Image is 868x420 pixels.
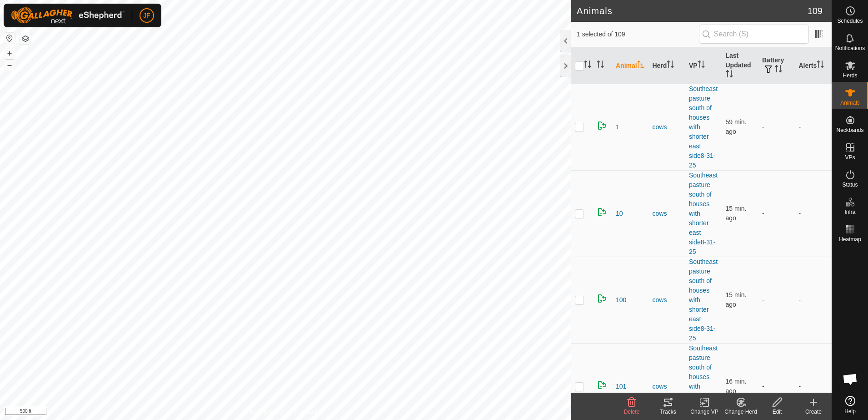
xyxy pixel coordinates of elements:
span: Schedules [837,18,863,24]
div: cows [653,295,682,305]
p-sorticon: Activate to sort [637,62,644,69]
td: - [758,84,795,170]
span: Help [844,409,856,414]
button: + [4,48,15,59]
div: cows [653,209,682,218]
span: Aug 31, 2025, 7:07 PM [726,118,747,135]
span: Notifications [835,46,865,51]
span: 1 selected of 109 [577,30,699,39]
span: Heatmap [839,237,861,242]
p-sorticon: Activate to sort [667,62,674,69]
p-sorticon: Activate to sort [698,62,705,69]
th: VP [685,47,722,84]
button: – [4,60,15,71]
div: Edit [759,408,795,416]
span: JF [143,11,150,20]
span: Delete [624,409,640,415]
img: returning on [597,207,608,218]
th: Alerts [795,47,832,84]
td: - [795,257,832,343]
div: Tracks [650,408,686,416]
span: Animals [840,100,860,106]
span: Aug 31, 2025, 7:52 PM [726,291,747,308]
span: VPs [845,155,855,160]
th: Last Updated [722,47,759,84]
span: Aug 31, 2025, 7:51 PM [726,205,747,222]
span: 100 [616,295,626,305]
a: Help [832,392,868,418]
span: Aug 31, 2025, 7:51 PM [726,378,747,395]
input: Search (S) [699,25,809,44]
a: Southeast pasture south of houses with shorter east side8-31-25 [689,258,718,342]
button: Map Layers [20,33,31,44]
span: 10 [616,209,623,218]
img: returning on [597,380,608,390]
p-sorticon: Activate to sort [726,71,733,79]
img: returning on [597,293,608,304]
td: - [795,84,832,170]
a: Open chat [837,365,864,393]
span: 101 [616,382,626,391]
span: Status [842,182,858,187]
span: 109 [808,4,823,18]
td: - [795,170,832,257]
p-sorticon: Activate to sort [817,62,824,69]
td: - [758,170,795,257]
p-sorticon: Activate to sort [775,66,782,74]
button: Reset Map [4,33,15,44]
a: Privacy Policy [249,408,284,416]
span: 1 [616,122,619,132]
div: Change Herd [723,408,759,416]
th: Animal [612,47,649,84]
img: Gallagher Logo [11,7,125,24]
div: Change VP [686,408,723,416]
a: Southeast pasture south of houses with shorter east side8-31-25 [689,172,718,255]
p-sorticon: Activate to sort [584,62,591,69]
th: Battery [758,47,795,84]
th: Herd [649,47,686,84]
span: Herds [843,73,857,78]
div: cows [653,382,682,391]
span: Infra [844,209,855,215]
span: Neckbands [836,127,863,133]
a: Contact Us [294,408,321,416]
h2: Animals [577,5,808,16]
img: returning on [597,120,608,131]
div: cows [653,122,682,132]
p-sorticon: Activate to sort [597,62,604,69]
a: Southeast pasture south of houses with shorter east side8-31-25 [689,85,718,169]
div: Create [795,408,832,416]
td: - [758,257,795,343]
